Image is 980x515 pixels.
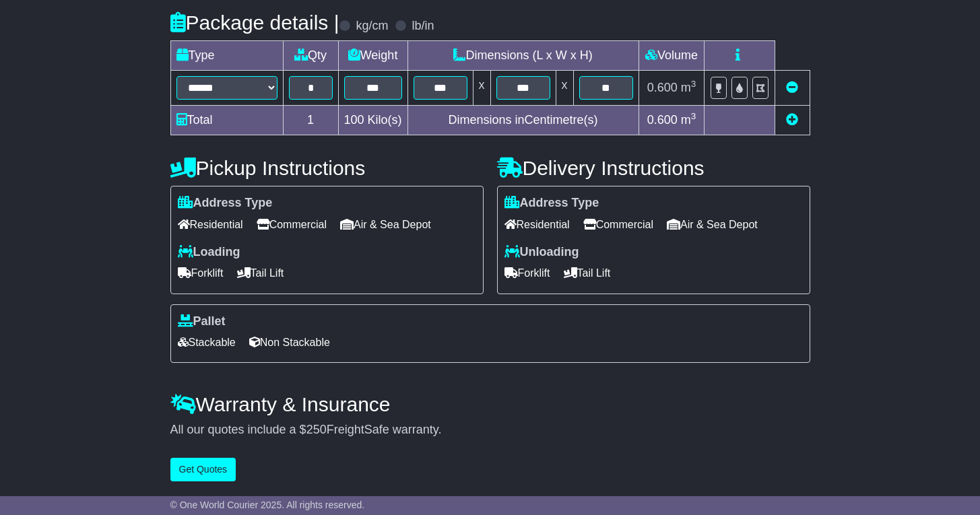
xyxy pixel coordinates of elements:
span: 0.600 [647,81,678,94]
td: x [556,71,573,106]
td: Dimensions (L x W x H) [407,41,639,71]
td: Dimensions in Centimetre(s) [407,106,639,135]
label: Loading [178,245,240,260]
a: Add new item [786,113,798,127]
td: Volume [639,41,705,71]
label: kg/cm [356,19,388,34]
td: Type [170,41,283,71]
span: Forklift [178,263,224,283]
span: Residential [504,214,570,235]
td: x [473,71,490,106]
a: Remove this item [786,81,798,94]
h4: Package details | [170,11,339,34]
span: Air & Sea Depot [340,214,431,235]
label: lb/in [412,19,434,34]
span: Tail Lift [237,263,284,283]
span: Commercial [257,214,327,235]
span: 100 [344,113,364,127]
sup: 3 [691,79,696,89]
button: Get Quotes [170,458,236,481]
span: Commercial [583,214,653,235]
td: Total [170,106,283,135]
td: Kilo(s) [338,106,407,135]
td: Qty [283,41,338,71]
label: Address Type [504,196,599,211]
span: Stackable [178,332,236,353]
span: 250 [306,423,327,436]
span: Residential [178,214,243,235]
span: Non Stackable [249,332,330,353]
span: m [681,81,696,94]
span: Forklift [504,263,550,283]
label: Address Type [178,196,273,211]
label: Unloading [504,245,579,260]
label: Pallet [178,314,226,329]
span: Air & Sea Depot [667,214,758,235]
td: Weight [338,41,407,71]
div: All our quotes include a $ FreightSafe warranty. [170,423,810,438]
span: m [681,113,696,127]
h4: Warranty & Insurance [170,393,810,415]
sup: 3 [691,111,696,121]
h4: Delivery Instructions [497,157,810,179]
span: © One World Courier 2025. All rights reserved. [170,500,365,510]
td: 1 [283,106,338,135]
span: 0.600 [647,113,678,127]
h4: Pickup Instructions [170,157,484,179]
span: Tail Lift [564,263,611,283]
